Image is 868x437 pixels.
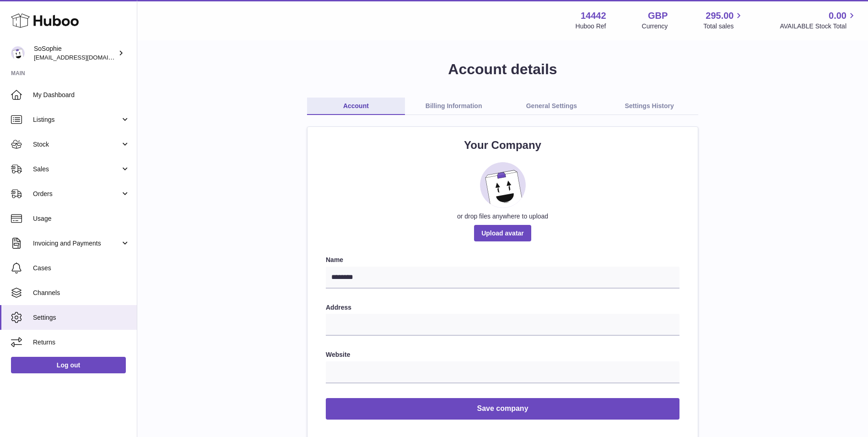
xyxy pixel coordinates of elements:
span: Total sales [703,22,744,31]
h1: Account details [152,60,853,79]
span: 295.00 [706,10,733,22]
span: Listings [33,115,120,124]
strong: 14442 [581,10,606,22]
a: Billing Information [405,98,503,115]
span: Usage [33,214,130,223]
label: Name [326,256,679,264]
span: [EMAIL_ADDRESS][DOMAIN_NAME] [34,54,135,61]
span: AVAILABLE Stock Total [780,22,857,31]
div: Currency [642,22,668,31]
label: Address [326,303,679,312]
span: Stock [33,140,120,149]
strong: GBP [648,10,668,22]
button: Save company [326,398,679,420]
a: Settings History [600,98,698,115]
span: Invoicing and Payments [33,239,120,248]
img: internalAdmin-14442@internal.huboo.com [11,46,25,60]
span: Upload avatar [474,225,531,241]
a: Log out [11,357,126,373]
span: Settings [33,313,130,322]
a: Account [307,98,405,115]
div: SoSophie [34,44,116,62]
span: Sales [33,165,120,174]
a: General Settings [503,98,601,115]
a: 295.00 Total sales [703,10,744,31]
h2: Your Company [326,138,679,153]
span: Channels [33,289,130,297]
span: Returns [33,338,130,347]
span: Cases [33,264,130,273]
div: or drop files anywhere to upload [326,212,679,221]
span: 0.00 [829,10,846,22]
div: Huboo Ref [576,22,606,31]
span: Orders [33,190,120,198]
img: placeholder_image.svg [480,162,526,208]
span: My Dashboard [33,91,130,99]
a: 0.00 AVAILABLE Stock Total [780,10,857,31]
label: Website [326,350,679,359]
